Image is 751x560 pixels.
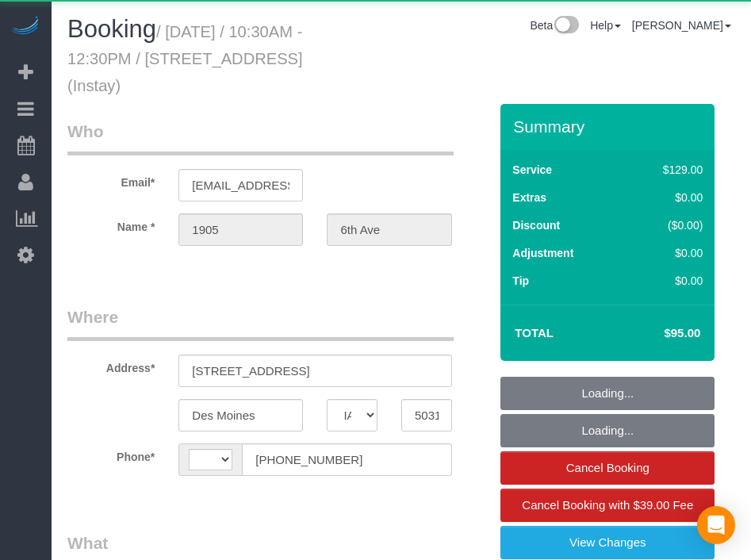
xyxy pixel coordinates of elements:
div: $0.00 [630,273,703,289]
a: View Changes [500,526,715,559]
input: Email* [178,169,303,201]
span: Booking [67,15,156,43]
span: Cancel Booking with $39.00 Fee [522,498,693,512]
a: Cancel Booking [500,451,715,485]
label: Adjustment [512,245,573,261]
div: $0.00 [630,190,703,205]
h3: Summary [513,117,707,136]
a: Beta [530,19,579,32]
legend: Where [67,305,454,341]
label: Name * [56,213,167,235]
input: Phone* [242,443,451,476]
strong: Total [515,326,554,339]
img: Automaid Logo [10,16,41,38]
h4: $95.00 [616,327,700,340]
label: Discount [512,217,560,233]
input: First Name* [178,213,303,246]
label: Extras [512,190,546,205]
small: / [DATE] / 10:30AM - 12:30PM / [STREET_ADDRESS] (Instay) [67,23,303,94]
label: Service [512,162,552,178]
div: Open Intercom Messenger [697,506,735,544]
input: Zip Code* [401,399,452,432]
a: Help [590,19,621,32]
div: $129.00 [630,162,703,178]
label: Tip [512,273,529,289]
a: [PERSON_NAME] [632,19,731,32]
img: New interface [553,16,579,36]
div: ($0.00) [630,217,703,233]
label: Email* [56,169,167,190]
input: Last Name* [327,213,451,246]
label: Address* [56,355,167,376]
div: $0.00 [630,245,703,261]
input: City* [178,399,303,432]
label: Phone* [56,443,167,465]
legend: Who [67,120,454,155]
a: Cancel Booking with $39.00 Fee [500,489,715,522]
